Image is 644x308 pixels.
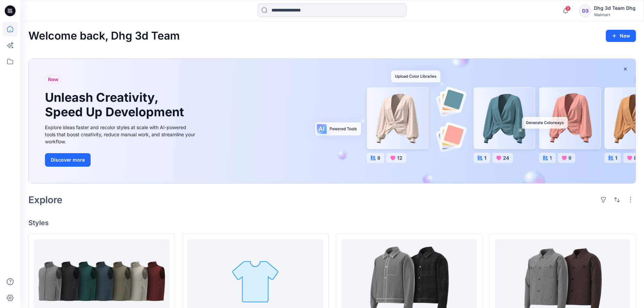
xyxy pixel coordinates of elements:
h2: Welcome back, Dhg 3d Team [28,30,180,42]
div: Walmart [594,12,636,17]
span: New [48,75,58,84]
div: Explore ideas faster and recolor styles at scale with AI-powered tools that boost creativity, red... [45,124,197,145]
a: Discover more [45,153,197,167]
span: 9 [565,6,571,11]
h4: Styles [28,219,636,227]
button: Discover more [45,153,91,167]
h1: Unleash Creativity, Speed Up Development [45,90,187,119]
div: D3 [579,5,591,17]
h2: Explore [28,194,63,205]
button: New [606,30,636,42]
div: Dhg 3d Team Dhg [594,4,636,12]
